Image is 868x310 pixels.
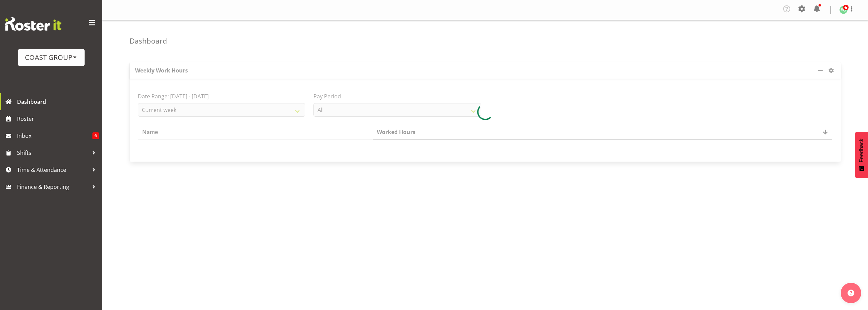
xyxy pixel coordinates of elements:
[848,290,854,296] img: help-xxl-2.png
[25,52,78,63] div: COAST GROUP
[92,132,99,139] span: 6
[5,17,61,31] img: Rosterit website logo
[17,114,99,124] span: Roster
[17,97,99,107] span: Dashboard
[17,165,89,175] span: Time & Attendance
[855,132,868,178] button: Feedback - Show survey
[17,182,89,192] span: Finance & Reporting
[17,131,92,141] span: Inbox
[130,37,167,45] h4: Dashboard
[858,138,865,162] span: Feedback
[839,6,848,14] img: woojin-jung1017.jpg
[17,148,89,158] span: Shifts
